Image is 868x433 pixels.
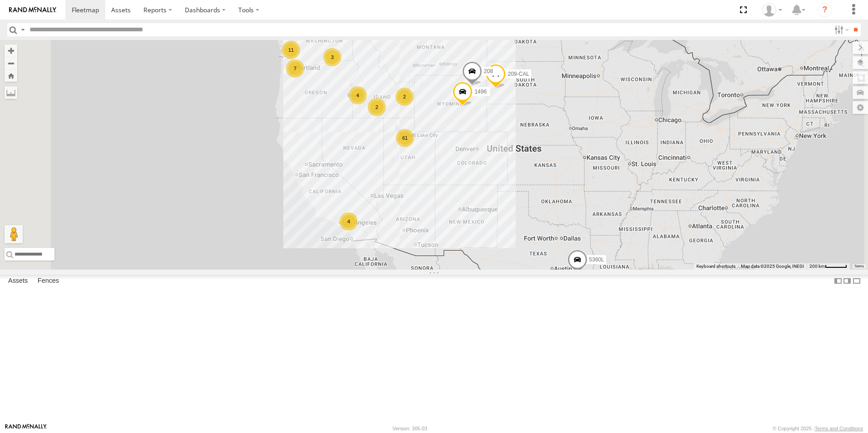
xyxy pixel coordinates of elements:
button: Zoom in [5,44,17,57]
label: Map Settings [853,101,868,114]
button: Drag Pegman onto the map to open Street View [5,225,23,243]
span: Map data ©2025 Google, INEGI [741,264,804,269]
label: Search Filter Options [831,23,850,36]
div: Version: 305.03 [393,426,427,431]
label: Measure [5,86,17,99]
a: Terms [854,265,864,268]
span: 200 km [809,264,825,269]
span: 208 [484,68,493,74]
button: Map Scale: 200 km per 45 pixels [807,263,850,270]
img: rand-logo.svg [9,7,56,13]
div: 3 [323,48,341,66]
label: Search Query [19,23,26,36]
i: ? [818,3,832,17]
div: 2 [395,88,414,106]
div: 7 [286,59,304,78]
div: 4 [340,212,358,231]
span: 5360L [589,256,604,263]
label: Hide Summary Table [852,275,861,288]
button: Zoom Home [5,69,17,82]
label: Fences [33,275,64,287]
label: Assets [4,275,32,287]
button: Keyboard shortcuts [696,263,735,270]
button: Zoom out [5,57,17,69]
div: Keith Washburn [759,3,785,17]
div: 11 [282,41,300,59]
a: Visit our Website [5,424,47,433]
a: Terms and Conditions [815,426,863,431]
span: 1496 [474,89,487,95]
span: 209-CAL [508,71,529,77]
label: Dock Summary Table to the Left [833,275,843,288]
div: © Copyright 2025 - [773,426,863,431]
label: Dock Summary Table to the Right [843,275,852,288]
div: 4 [349,86,367,104]
div: 61 [396,129,414,147]
div: 2 [368,98,386,116]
